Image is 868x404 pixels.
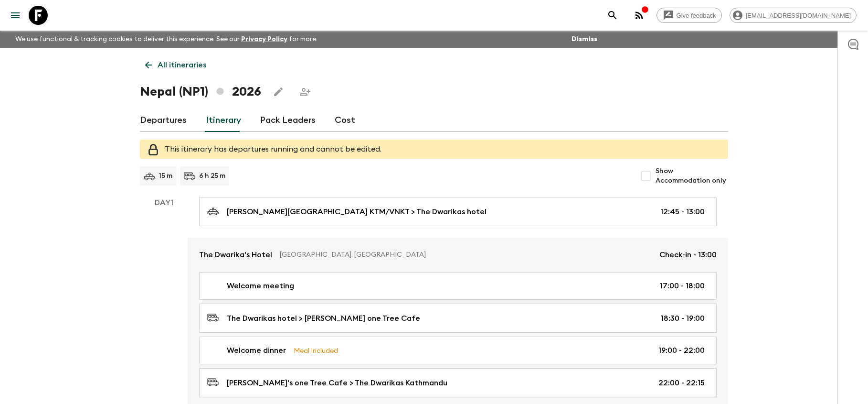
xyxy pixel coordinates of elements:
a: All itineraries [140,55,212,75]
a: Itinerary [206,109,241,132]
a: The Dwarika's Hotel[GEOGRAPHIC_DATA], [GEOGRAPHIC_DATA]Check-in - 13:00 [188,238,728,272]
a: Welcome meeting17:00 - 18:00 [199,272,717,300]
a: [PERSON_NAME]'s one Tree Cafe > The Dwarikas Kathmandu22:00 - 22:15 [199,368,717,397]
p: Check-in - 13:00 [659,249,717,261]
button: search adventures [603,6,622,25]
p: Welcome dinner [227,345,286,356]
p: [PERSON_NAME]'s one Tree Cafe > The Dwarikas Kathmandu [227,377,447,389]
p: Day 1 [140,197,188,208]
span: Give feedback [671,12,721,19]
p: The Dwarika's Hotel [199,249,272,261]
button: Edit this itinerary [269,82,288,101]
p: We use functional & tracking cookies to deliver this experience. See our for more. [11,31,321,48]
button: menu [6,6,25,25]
a: Departures [140,109,187,132]
a: Pack Leaders [260,109,316,132]
span: [EMAIL_ADDRESS][DOMAIN_NAME] [741,12,856,19]
p: 15 m [159,171,172,181]
button: Dismiss [569,33,600,46]
a: Welcome dinnerMeal Included19:00 - 22:00 [199,337,717,364]
span: Show Accommodation only [656,166,728,186]
a: [PERSON_NAME][GEOGRAPHIC_DATA] KTM/VNKT > The Dwarikas hotel12:45 - 13:00 [199,197,717,226]
p: [GEOGRAPHIC_DATA], [GEOGRAPHIC_DATA] [280,250,652,260]
a: Privacy Policy [241,36,287,43]
div: [EMAIL_ADDRESS][DOMAIN_NAME] [730,8,857,23]
p: 12:45 - 13:00 [660,206,705,218]
p: The Dwarikas hotel > [PERSON_NAME] one Tree Cafe [227,313,420,324]
p: Welcome meeting [227,280,294,292]
span: Share this itinerary [296,82,315,101]
a: The Dwarikas hotel > [PERSON_NAME] one Tree Cafe18:30 - 19:00 [199,304,717,333]
p: 22:00 - 22:15 [658,377,705,389]
span: This itinerary has departures running and cannot be edited. [165,145,381,153]
p: [PERSON_NAME][GEOGRAPHIC_DATA] KTM/VNKT > The Dwarikas hotel [227,206,487,218]
a: Give feedback [656,8,722,23]
p: All itineraries [158,59,206,71]
p: 17:00 - 18:00 [660,280,705,292]
p: 18:30 - 19:00 [661,313,705,324]
h1: Nepal (NP1) 2026 [140,82,261,101]
a: Cost [335,109,355,132]
p: 6 h 25 m [199,171,225,181]
p: 19:00 - 22:00 [658,345,705,356]
p: Meal Included [294,345,338,356]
